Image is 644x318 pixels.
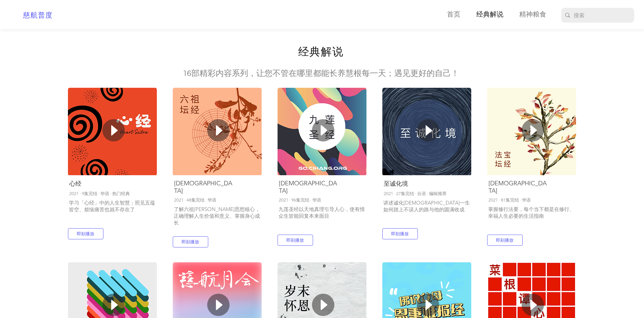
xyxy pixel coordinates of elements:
[174,182,196,192] div: 经典解说
[183,69,459,78] span: 16部精彩内容系列，让您不管在哪里都能长养慧根每一天；遇见更好的自己！
[488,206,574,219] a: 掌握修行法要，每个当下都是在修行、幸福人生必要的生活指南
[382,228,418,239] a: 即刻播放
[488,180,547,194] a: [DEMOGRAPHIC_DATA]
[436,9,466,20] a: 首页
[23,12,53,19] a: 慈航普度
[69,182,91,192] div: 热门搜寻
[174,180,232,194] a: [DEMOGRAPHIC_DATA]
[279,182,301,192] div: 经典解说
[278,88,366,176] img: 经典解说3-AlbumCover九莲圣经.png
[174,197,216,203] a: 2021 · 48集完结 · 华语
[473,9,507,20] p: 经典解说
[68,228,103,239] a: 即刻播放
[496,237,514,243] span: 即刻播放
[298,47,343,58] span: 经典解说
[68,88,157,176] img: 经典解说1-AlbumCover心经.png
[383,182,406,192] div: 经典解说
[488,182,510,192] div: 经典解说
[488,197,531,203] a: 2021 · 81集完结 · 华语
[444,9,464,20] p: 首页
[384,180,408,187] a: 至诚化境
[382,88,471,176] img: 经典解说4-AlbumCover至诚化境.png
[278,235,313,246] a: 即刻播放
[286,237,304,243] span: 即刻播放
[173,88,262,176] img: 经典解说2-AlbumCover六祖坛经.png
[516,9,550,20] p: 精神粮食
[391,231,409,237] span: 即刻播放
[466,9,508,20] a: 经典解说
[173,236,208,247] a: 即刻播放
[574,8,620,23] input: 搜索
[69,191,130,196] a: 2021 · 9集完结 · 华语 · 热门经典
[69,180,81,187] a: 心经
[182,239,199,245] span: 即刻播放
[279,206,365,219] a: 九莲圣经以天地真理引导人心，使有情众生皆能回复本来面目
[487,88,576,176] img: 经典解说5-AlbumCover法宝坛经.png
[508,9,551,20] a: 精神粮食
[77,231,94,237] span: 即刻播放
[174,206,260,226] a: 了解六祖[PERSON_NAME]思想核心，正确理解人生价值和意义、掌握身心成长
[384,191,447,196] a: 2021 · 27集完结 · 台语 · 编辑推荐
[279,180,337,194] a: [DEMOGRAPHIC_DATA]
[487,235,523,246] a: 即刻播放
[383,200,470,213] a: 讲述诚化[DEMOGRAPHIC_DATA]一生如何踏上不误人的路与他的圆满收成
[436,9,551,20] nav: 網址
[69,200,155,213] a: 学习「心经」中的人生智慧；照见五蕴皆空、烦恼痛苦也就不存在了
[279,197,321,203] a: 2021 · 96集完结 · 华语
